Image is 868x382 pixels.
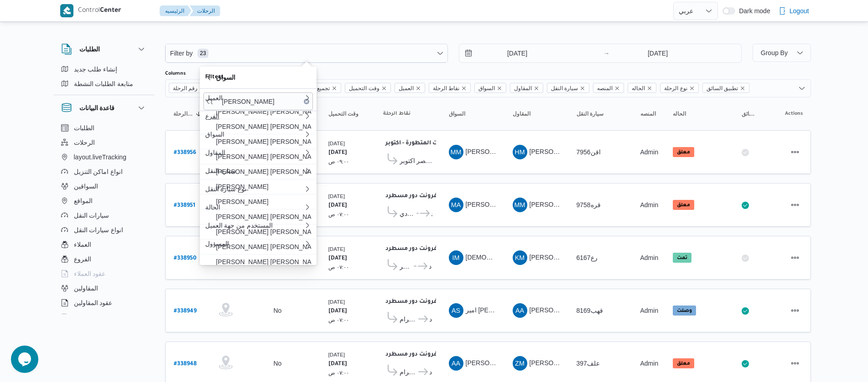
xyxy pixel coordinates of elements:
span: ZM [515,356,525,371]
small: [DATE] [328,351,345,357]
span: فرونت دور مسطرد [431,208,432,219]
button: قاعدة البيانات [61,102,147,113]
span: Group By [761,49,788,56]
span: المقاول [510,83,543,93]
button: متابعة الطلبات النشطة [57,76,151,91]
button: Logout [775,2,813,20]
button: الطلبات [61,44,147,55]
span: عقود المقاولين [74,297,113,308]
b: فرونت دور مسطرد [385,246,437,252]
a: #338951 [174,199,195,211]
span: وقت التحميل [328,110,359,117]
span: Admin [640,148,659,156]
span: [PERSON_NAME] [PERSON_NAME] [530,306,636,314]
button: Actions [788,198,802,212]
button: Remove نوع الرحلة from selection in this group [689,86,695,91]
button: المقاولين [57,281,151,295]
span: سيارة النقل [547,83,589,93]
span: AS [452,303,460,318]
span: Dark mode [735,7,770,15]
span: [PERSON_NAME] [530,359,582,367]
b: فرونت دور مسطرد [385,299,437,305]
span: انواع اماكن التنزيل [74,166,123,177]
span: [PERSON_NAME] [PERSON_NAME] [530,148,636,155]
span: انواع سيارات النقل [74,224,124,235]
button: Remove تجميع عدد الوحدات from selection in this group [332,86,337,91]
span: المقاولين [74,283,98,294]
span: الحاله [632,83,645,93]
input: Press the down key to open a popover containing a calendar. [613,44,703,62]
span: الفروع [74,254,91,265]
b: معلق [677,361,690,367]
button: Clear input [304,99,309,104]
span: نقاط الرحلة [433,83,459,93]
button: Remove سيارة النقل from selection in this group [580,86,585,91]
b: تمت [677,255,687,261]
span: رقم الرحلة; Sorted in descending order [173,110,193,117]
button: عقود المقاولين [57,295,151,310]
b: # 338956 [174,150,196,156]
button: انواع اماكن التنزيل [57,164,151,179]
span: الحاله [628,83,656,93]
button: الرئيسيه [160,5,192,16]
div: الطلبات [54,62,154,95]
b: شركة الامير للتوكيلات التجارية والصناعات المتطورة - اكتوبر [385,140,547,147]
button: المنصه [637,107,660,121]
span: قسم أول مدينة نصر [400,261,412,272]
span: طلبات مارت حدائق الاهرام [400,367,417,377]
button: layout.liveTracking [57,150,151,164]
span: تطبيق السائق [702,83,749,93]
span: المواقع [74,195,93,206]
div: No [274,359,282,367]
span: فرونت دور مسطرد [429,314,432,325]
button: Actions [788,303,802,318]
span: AA [452,356,460,371]
small: ٠٧:٠٠ ص [328,211,349,217]
button: السواق [445,107,500,121]
span: إنشاء طلب جديد [74,64,118,75]
span: [PERSON_NAME] طلب[PERSON_NAME] [530,254,650,261]
button: Remove العميل from selection in this group [416,86,421,91]
span: AA [515,303,524,318]
span: تطبيق السائق [707,83,738,93]
b: معلق [677,203,690,208]
span: وصلت [673,306,696,316]
span: Admin [640,201,659,209]
small: ٠٧:٠٠ ص [328,264,349,270]
span: Actions [785,110,803,117]
div: Khidhuir Muhammad Tlbah Hamid [513,250,527,265]
span: امير [PERSON_NAME] [466,306,531,314]
span: Filter by [169,48,194,59]
button: المواقع [57,194,151,208]
svg: Sorted in descending order [195,110,203,117]
span: [PERSON_NAME] [PERSON_NAME] [466,201,572,208]
span: HM [515,145,525,159]
b: معلق [677,150,690,155]
span: متابعة الطلبات النشطة [74,78,134,89]
div: Muhammad Mahmood Ahmad Msaaod [513,198,527,212]
button: سيارات النقل [57,208,151,223]
b: [DATE] [328,308,347,315]
span: المقاول [514,83,532,93]
b: [DATE] [328,150,347,156]
span: وقت التحميل [345,83,390,93]
span: IM [452,250,460,265]
button: وقت التحميل [325,107,370,121]
span: Admin [640,360,659,367]
small: [DATE] [328,299,345,305]
label: Columns [165,70,186,77]
div: Isalam Muhammad Isamaail Aid Sulaiaman [449,250,463,265]
span: العميل [399,83,414,93]
span: تمت [673,253,691,263]
div: Muhammad Ala Abadallah Abad Albast [449,198,463,212]
button: سيارة النقل [573,107,628,121]
span: عقود العملاء [74,268,106,279]
span: Logout [790,5,809,16]
span: [DEMOGRAPHIC_DATA] [PERSON_NAME] [PERSON_NAME] [466,254,646,261]
span: نقاط الرحلة [429,83,471,93]
span: العميل [395,83,425,93]
b: فرونت دور مسطرد [385,351,437,358]
span: [PERSON_NAME] [466,148,518,155]
span: اجيليتى لوجيستيكس مصر اكتوبر [400,155,432,166]
span: رقم الرحلة [169,83,209,93]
